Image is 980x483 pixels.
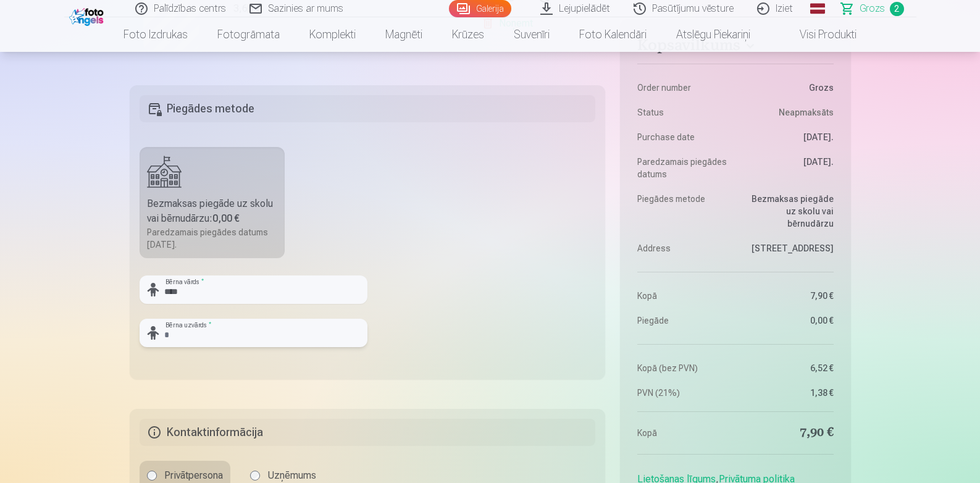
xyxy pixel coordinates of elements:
a: Fotogrāmata [203,17,295,52]
a: Visi produkti [765,17,871,52]
dt: Piegādes metode [637,193,729,230]
b: 0,00 € [212,212,240,224]
dd: 6,52 € [742,362,834,374]
dt: PVN (21%) [637,387,729,399]
span: 2 [890,2,904,16]
div: Bezmaksas piegāde uz skolu vai bērnudārzu : [147,196,278,226]
dd: 7,90 € [742,290,834,302]
dd: Bezmaksas piegāde uz skolu vai bērnudārzu [742,193,834,230]
img: /fa1 [69,5,107,26]
dd: 7,90 € [742,424,834,442]
dt: Purchase date [637,131,729,143]
dd: 1,38 € [742,387,834,399]
dt: Paredzamais piegādes datums [637,156,729,180]
a: Magnēti [371,17,437,52]
dd: Grozs [742,82,834,94]
a: Krūzes [437,17,499,52]
dt: Address [637,242,729,254]
a: Suvenīri [499,17,564,52]
dd: 0,00 € [742,314,834,327]
dt: Kopā [637,424,729,442]
input: Privātpersona [147,471,157,481]
dt: Kopā (bez PVN) [637,362,729,374]
h5: Piegādes metode [140,95,596,122]
div: Paredzamais piegādes datums [DATE]. [147,226,278,251]
h5: Kontaktinformācija [140,419,596,446]
dt: Order number [637,82,729,94]
a: Foto izdrukas [109,17,203,52]
dd: [STREET_ADDRESS] [742,242,834,254]
span: Neapmaksāts [779,106,834,119]
dd: [DATE]. [742,131,834,143]
dd: [DATE]. [742,156,834,180]
a: Atslēgu piekariņi [661,17,765,52]
a: Komplekti [295,17,371,52]
a: Foto kalendāri [564,17,661,52]
dt: Piegāde [637,314,729,327]
span: Grozs [860,1,885,16]
dt: Kopā [637,290,729,302]
dt: Status [637,106,729,119]
input: Uzņēmums [250,471,260,481]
